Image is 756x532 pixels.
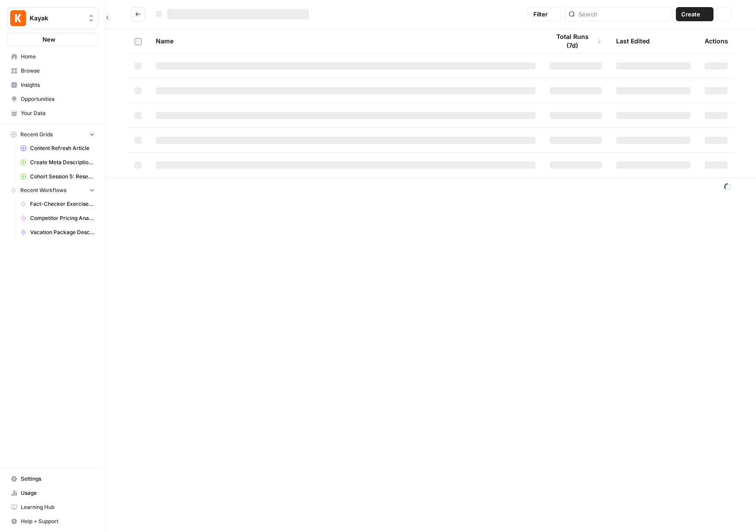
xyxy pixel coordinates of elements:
[20,186,66,194] span: Recent Workflows
[681,10,700,19] span: Create
[7,106,99,120] a: Your Data
[579,10,668,19] input: Search
[21,95,95,103] span: Opportunities
[616,29,650,53] div: Last Edited
[30,144,95,152] span: Content Refresh Article
[7,486,99,500] a: Usage
[550,29,602,53] div: Total Runs (7d)
[7,78,99,92] a: Insights
[16,141,99,155] a: Content Refresh Article
[10,10,26,26] img: Kayak Logo
[30,228,95,236] span: Vacation Package Description Generator ([PERSON_NAME])
[21,503,95,511] span: Learning Hub
[21,489,95,497] span: Usage
[16,225,99,239] a: Vacation Package Description Generator ([PERSON_NAME])
[30,158,95,166] span: Create Meta Description ([PERSON_NAME]) Grid
[7,128,99,141] button: Recent Grids
[16,211,99,225] a: Competitor Pricing Analysis ([PERSON_NAME])
[131,7,145,21] button: Go back
[30,214,95,222] span: Competitor Pricing Analysis ([PERSON_NAME])
[705,29,728,53] div: Actions
[7,50,99,64] a: Home
[16,170,99,184] a: Cohort Session 5: Research ([PERSON_NAME])
[21,67,95,75] span: Browse
[21,109,95,117] span: Your Data
[16,197,99,211] a: Fact-Checker Exercises ([PERSON_NAME])
[528,7,561,21] button: Filter
[30,14,83,23] span: Kayak
[7,33,99,46] button: New
[21,517,95,525] span: Help + Support
[16,155,99,170] a: Create Meta Description ([PERSON_NAME]) Grid
[21,81,95,89] span: Insights
[7,500,99,514] a: Learning Hub
[20,131,53,139] span: Recent Grids
[7,184,99,197] button: Recent Workflows
[156,29,536,53] div: Name
[30,173,95,181] span: Cohort Session 5: Research ([PERSON_NAME])
[533,10,548,19] span: Filter
[42,35,55,44] span: New
[21,475,95,483] span: Settings
[7,7,99,29] button: Workspace: Kayak
[30,200,95,208] span: Fact-Checker Exercises ([PERSON_NAME])
[7,472,99,486] a: Settings
[7,64,99,78] a: Browse
[7,92,99,106] a: Opportunities
[21,53,95,61] span: Home
[7,514,99,528] button: Help + Support
[676,7,714,21] button: Create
